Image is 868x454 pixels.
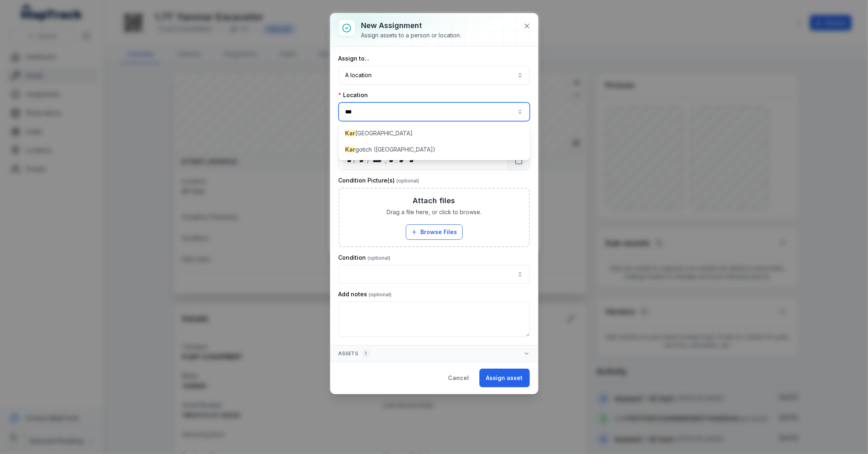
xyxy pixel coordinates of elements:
[367,156,370,165] div: /
[339,254,391,262] label: Condition
[406,224,463,240] button: Browse Files
[339,91,368,99] label: Location
[398,156,406,165] div: minute,
[339,124,530,133] p: Keep track of where your assets are located.
[345,146,435,154] span: gotich ([GEOGRAPHIC_DATA])
[339,290,392,298] label: Add notes
[407,156,416,165] div: am/pm,
[361,31,461,39] div: Assign assets to a person or location.
[356,156,367,165] div: month,
[361,20,461,31] h3: New assignment
[339,349,370,358] span: Assets
[330,345,538,362] button: Assets1
[353,156,356,165] div: /
[339,66,530,85] button: A location
[339,176,420,185] label: Condition Picture(s)
[345,129,413,137] span: [GEOGRAPHIC_DATA]
[442,369,476,387] button: Cancel
[345,146,355,153] span: Kar
[385,156,387,165] div: ,
[370,156,385,165] div: year,
[339,54,370,63] label: Assign to...
[387,208,481,216] span: Drag a file here, or click to browse.
[508,151,530,170] button: Calendar
[387,156,396,165] div: hour,
[479,369,530,387] button: Assign asset
[345,130,355,137] span: Kar
[362,349,370,358] div: 1
[345,156,354,165] div: day,
[396,156,398,165] div: :
[413,195,455,206] h3: Attach files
